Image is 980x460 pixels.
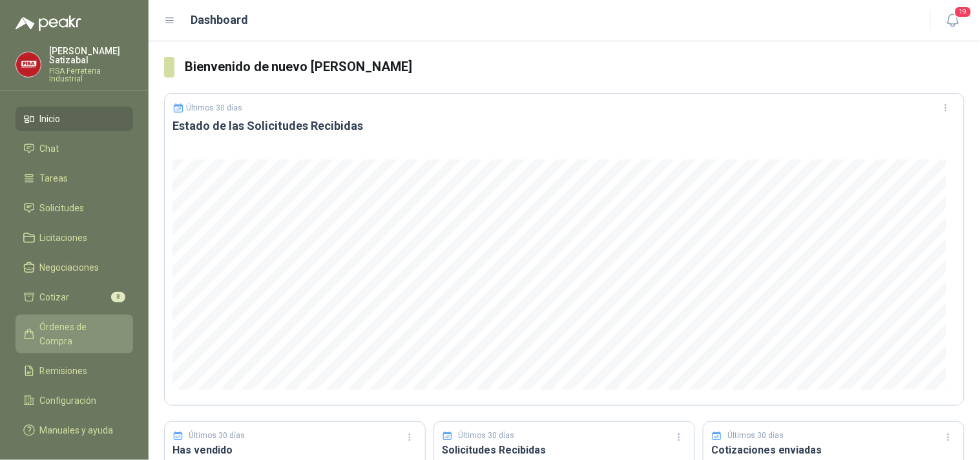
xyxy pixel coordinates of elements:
img: Company Logo [16,52,41,77]
p: [PERSON_NAME] Satizabal [49,47,133,65]
span: Remisiones [40,364,88,378]
p: Últimos 30 días [728,430,784,442]
span: 19 [954,6,972,18]
a: Licitaciones [16,225,133,250]
a: Solicitudes [16,196,133,220]
h3: Cotizaciones enviadas [711,442,956,458]
button: 19 [941,9,964,32]
span: Manuales y ayuda [40,423,114,437]
h3: Has vendido [172,442,417,458]
span: 8 [111,292,125,302]
span: Tareas [40,171,68,185]
img: Logo peakr [16,16,81,31]
span: Inicio [40,112,61,126]
p: Últimos 30 días [187,103,243,112]
h3: Estado de las Solicitudes Recibidas [172,118,956,134]
span: Chat [40,141,59,156]
a: Órdenes de Compra [16,315,133,353]
span: Órdenes de Compra [40,320,121,348]
a: Chat [16,136,133,161]
span: Configuración [40,393,97,408]
h1: Dashboard [191,11,249,29]
span: Negociaciones [40,260,99,275]
p: Últimos 30 días [189,430,245,442]
span: Cotizar [40,290,70,304]
a: Inicio [16,107,133,131]
h3: Bienvenido de nuevo [PERSON_NAME] [185,57,964,77]
a: Negociaciones [16,255,133,280]
p: Últimos 30 días [459,430,515,442]
span: Licitaciones [40,231,88,245]
a: Cotizar8 [16,285,133,309]
a: Configuración [16,388,133,413]
a: Manuales y ayuda [16,418,133,443]
p: FISA Ferreteria Industrial [49,67,133,83]
h3: Solicitudes Recibidas [442,442,687,458]
a: Remisiones [16,359,133,383]
span: Solicitudes [40,201,85,215]
a: Tareas [16,166,133,191]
